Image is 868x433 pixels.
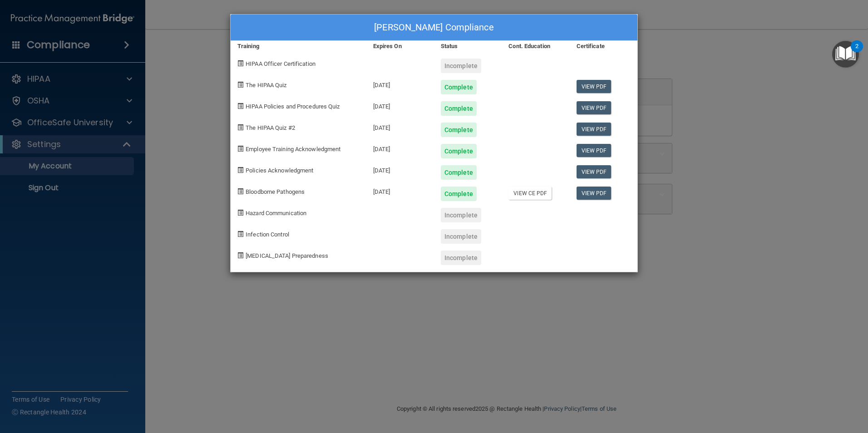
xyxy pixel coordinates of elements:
[366,73,434,94] div: [DATE]
[570,41,637,52] div: Certificate
[246,82,286,89] span: The HIPAA Quiz
[577,144,612,157] a: View PDF
[711,369,857,405] iframe: Drift Widget Chat Controller
[577,187,612,200] a: View PDF
[441,229,481,244] div: Incomplete
[246,167,313,174] span: Policies Acknowledgment
[366,137,434,158] div: [DATE]
[366,41,434,52] div: Expires On
[366,158,434,180] div: [DATE]
[577,165,612,178] a: View PDF
[246,60,316,67] span: HIPAA Officer Certification
[577,101,612,114] a: View PDF
[246,188,305,195] span: Bloodborne Pathogens
[366,116,434,137] div: [DATE]
[246,231,289,238] span: Infection Control
[441,101,477,116] div: Complete
[434,41,502,52] div: Status
[577,123,612,136] a: View PDF
[441,59,481,73] div: Incomplete
[246,124,295,131] span: The HIPAA Quiz #2
[246,103,340,110] span: HIPAA Policies and Procedures Quiz
[441,123,477,137] div: Complete
[231,15,637,41] div: [PERSON_NAME] Compliance
[366,94,434,116] div: [DATE]
[246,210,306,216] span: Hazard Communication
[366,180,434,201] div: [DATE]
[502,41,569,52] div: Cont. Education
[508,187,552,200] a: View CE PDF
[441,144,477,158] div: Complete
[231,41,366,52] div: Training
[441,187,477,201] div: Complete
[855,46,858,58] div: 2
[246,252,328,259] span: [MEDICAL_DATA] Preparedness
[246,146,340,153] span: Employee Training Acknowledgment
[577,80,612,93] a: View PDF
[832,41,859,68] button: Open Resource Center, 2 new notifications
[441,80,477,94] div: Complete
[441,208,481,222] div: Incomplete
[441,251,481,265] div: Incomplete
[441,165,477,180] div: Complete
